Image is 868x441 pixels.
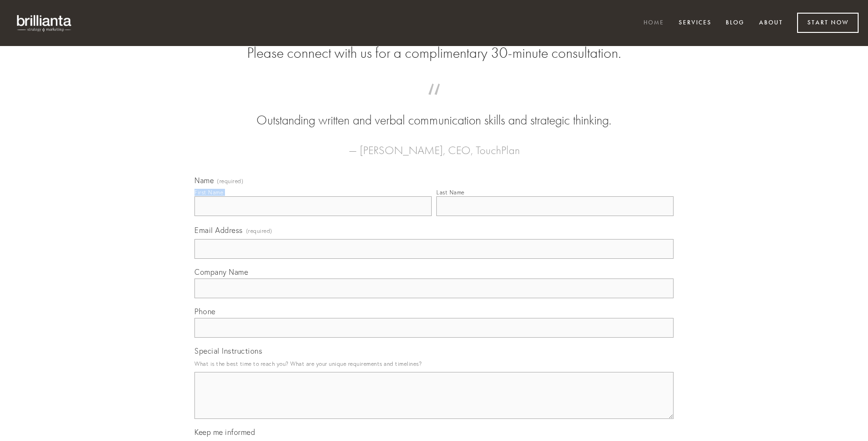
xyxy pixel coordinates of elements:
[194,427,255,437] span: Keep me informed
[194,225,243,235] span: Email Address
[217,178,243,184] span: (required)
[753,15,789,31] a: About
[194,357,674,370] p: What is the best time to reach you? What are your unique requirements and timelines?
[194,346,262,356] span: Special Instructions
[720,15,751,31] a: Blog
[209,93,659,111] span: “
[246,224,272,237] span: (required)
[673,15,718,31] a: Services
[194,307,216,316] span: Phone
[194,44,674,62] h2: Please connect with us for a complimentary 30-minute consultation.
[436,189,465,196] div: Last Name
[637,15,670,31] a: Home
[209,93,659,130] blockquote: Outstanding written and verbal communication skills and strategic thinking.
[194,267,248,277] span: Company Name
[797,13,859,33] a: Start Now
[194,189,223,196] div: First Name
[9,9,80,37] img: brillianta - research, strategy, marketing
[209,130,659,160] figcaption: — [PERSON_NAME], CEO, TouchPlan
[194,176,214,185] span: Name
